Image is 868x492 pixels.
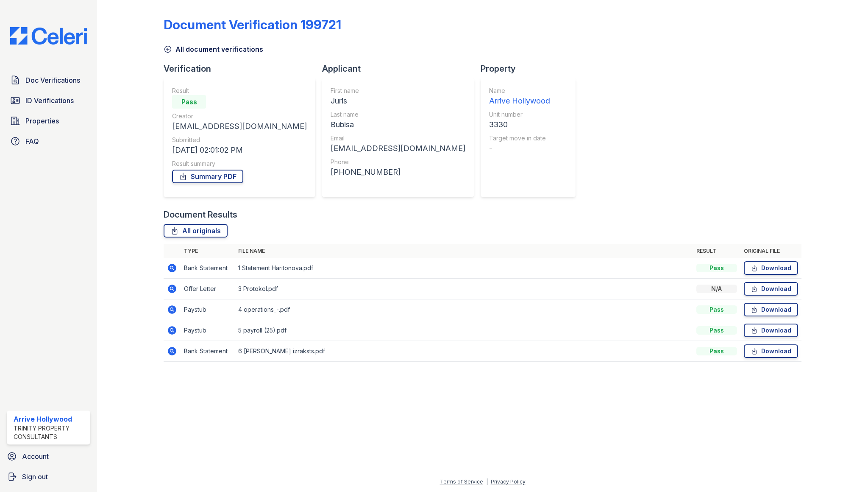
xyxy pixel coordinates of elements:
[331,143,465,154] div: [EMAIL_ADDRESS][DOMAIN_NAME]
[22,451,49,461] span: Account
[744,303,798,316] a: Download
[7,112,90,129] a: Properties
[744,344,798,358] a: Download
[489,87,550,95] div: Name
[696,264,737,272] div: Pass
[3,468,94,485] a: Sign out
[235,279,693,299] td: 3 Protokol.pdf
[172,120,307,132] div: [EMAIL_ADDRESS][DOMAIN_NAME]
[181,320,235,341] td: Paystub
[696,305,737,314] div: Pass
[744,282,798,296] a: Download
[235,320,693,341] td: 5 payroll (25).pdf
[744,261,798,275] a: Download
[172,144,307,156] div: [DATE] 02:01:02 PM
[322,63,481,75] div: Applicant
[696,326,737,335] div: Pass
[7,133,90,150] a: FAQ
[172,87,307,95] div: Result
[235,341,693,362] td: 6 [PERSON_NAME] izraksts.pdf
[25,75,80,85] span: Doc Verifications
[172,112,307,120] div: Creator
[172,170,243,183] a: Summary PDF
[696,285,737,293] div: N/A
[14,414,87,424] div: Arrive Hollywood
[25,116,59,126] span: Properties
[181,279,235,299] td: Offer Letter
[331,110,465,119] div: Last name
[489,134,550,143] div: Target move in date
[331,87,465,95] div: First name
[489,143,550,154] div: -
[486,478,488,485] div: |
[181,299,235,320] td: Paystub
[481,63,582,75] div: Property
[235,244,693,258] th: File name
[489,95,550,107] div: Arrive Hollywood
[331,166,465,178] div: [PHONE_NUMBER]
[3,448,94,465] a: Account
[7,72,90,89] a: Doc Verifications
[489,119,550,131] div: 3330
[693,244,740,258] th: Result
[181,244,235,258] th: Type
[744,324,798,337] a: Download
[235,299,693,320] td: 4 operations_-.pdf
[491,478,526,485] a: Privacy Policy
[172,136,307,144] div: Submitted
[440,478,483,485] a: Terms of Service
[331,95,465,107] div: Juris
[181,341,235,362] td: Bank Statement
[696,347,737,355] div: Pass
[164,44,263,54] a: All document verifications
[172,95,206,109] div: Pass
[25,136,39,146] span: FAQ
[25,95,74,106] span: ID Verifications
[489,110,550,119] div: Unit number
[331,158,465,166] div: Phone
[235,258,693,279] td: 1 Statement Haritonova.pdf
[164,209,237,221] div: Document Results
[7,92,90,109] a: ID Verifications
[489,87,550,107] a: Name Arrive Hollywood
[14,424,87,441] div: Trinity Property Consultants
[22,472,48,482] span: Sign out
[740,244,801,258] th: Original file
[331,134,465,143] div: Email
[181,258,235,279] td: Bank Statement
[172,159,307,168] div: Result summary
[331,119,465,131] div: Bubisa
[164,224,228,238] a: All originals
[3,27,94,45] img: CE_Logo_Blue-a8612792a0a2168367f1c8372b55b34899dd931a85d93a1a3d3e32e68fde9ad4.png
[164,17,341,32] div: Document Verification 199721
[164,63,322,75] div: Verification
